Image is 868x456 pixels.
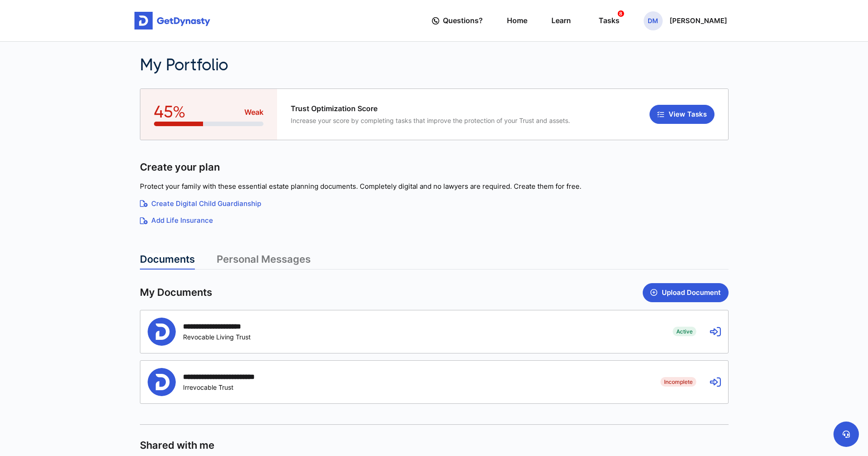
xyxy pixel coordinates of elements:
img: Person [148,318,176,346]
span: Shared with me [140,439,214,452]
a: Add Life Insurance [140,216,729,226]
span: DM [644,11,663,30]
a: Create Digital Child Guardianship [140,199,729,209]
button: View Tasks [650,105,714,124]
div: Revocable Living Trust [183,333,251,341]
span: Weak [244,107,263,118]
a: Tasks8 [595,8,620,34]
span: Create your plan [140,161,220,174]
div: Irrevocable Trust [183,383,255,391]
span: Increase your score by completing tasks that improve the protection of your Trust and assets. [291,117,570,124]
button: Upload Document [643,283,729,302]
span: Active [673,327,696,336]
a: Personal Messages [217,253,311,270]
h2: My Portfolio [140,55,576,75]
span: Incomplete [660,377,696,386]
p: Protect your family with these essential estate planning documents. Completely digital and no law... [140,181,729,192]
a: Learn [551,8,571,34]
img: Person [148,368,176,396]
a: Questions? [432,8,483,34]
button: DM[PERSON_NAME] [644,11,727,30]
span: Trust Optimization Score [291,104,570,113]
p: [PERSON_NAME] [670,17,727,25]
a: Documents [140,253,195,270]
div: Tasks [599,12,620,29]
a: Home [507,8,527,34]
span: 45% [154,103,185,122]
img: Get started for free with Dynasty Trust Company [134,12,210,30]
span: My Documents [140,286,212,299]
span: Questions? [443,12,483,29]
span: 8 [618,10,624,17]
